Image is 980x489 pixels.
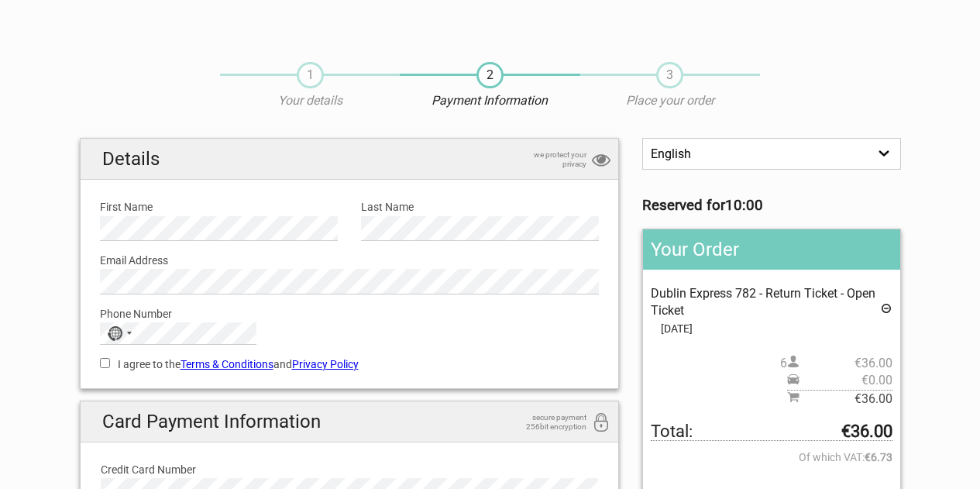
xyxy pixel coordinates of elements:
button: Selected country [101,323,139,343]
span: 6 person(s) [780,355,892,372]
h3: Reserved for [642,197,900,214]
p: Your details [220,92,400,109]
span: Total to be paid [651,423,892,441]
span: Dublin Express 782 - Return Ticket - Open Ticket [651,286,875,318]
span: €36.00 [799,355,892,372]
h2: Your Order [643,229,899,270]
span: 2 [476,62,504,88]
span: we protect your privacy [509,150,586,169]
a: Privacy Policy [292,358,359,370]
label: I agree to the and [100,356,600,373]
span: 1 [297,62,324,88]
label: First Name [100,198,338,215]
span: Pickup price [787,372,892,389]
h2: Card Payment Information [81,401,619,443]
span: [DATE] [651,320,892,337]
span: €0.00 [799,372,892,389]
p: Place your order [580,92,760,109]
label: Credit Card Number [101,461,599,478]
a: Terms & Conditions [181,358,273,370]
span: secure payment 256bit encryption [509,413,586,432]
strong: 10:00 [725,197,763,214]
strong: €36.00 [841,423,892,440]
span: €36.00 [799,391,892,408]
span: Of which VAT: [651,449,892,466]
strong: €6.73 [865,449,892,466]
label: Email Address [100,252,600,269]
label: Phone Number [100,305,600,322]
i: 256bit encryption [592,413,610,434]
h2: Details [81,139,619,180]
i: privacy protection [592,150,610,171]
span: 3 [656,62,683,88]
label: Last Name [361,198,599,215]
p: Payment Information [400,92,579,109]
span: Subtotal [787,390,892,408]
